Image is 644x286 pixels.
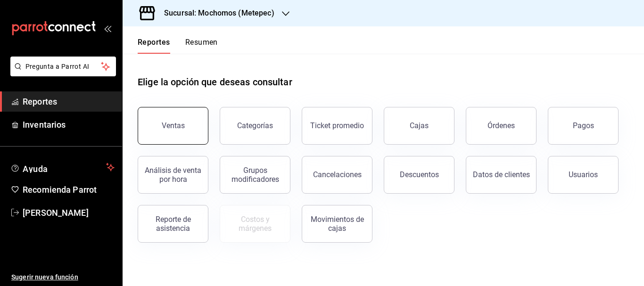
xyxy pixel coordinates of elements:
[310,121,364,130] div: Ticket promedio
[384,107,454,145] a: Cajas
[23,183,115,196] span: Recomienda Parrot
[548,156,619,194] button: Usuarios
[220,205,290,243] button: Contrata inventarios para ver este reporte
[548,107,619,145] button: Pagos
[7,68,116,78] a: Pregunta a Parrot AI
[573,121,594,130] div: Pagos
[157,8,274,19] h3: Sucursal: Mochomos (Metepec)
[23,118,115,131] span: Inventarios
[23,162,102,173] span: Ayuda
[384,156,454,194] button: Descuentos
[10,57,116,76] button: Pregunta a Parrot AI
[11,272,115,282] span: Sugerir nueva función
[302,205,372,243] button: Movimientos de cajas
[104,25,111,32] button: open_drawer_menu
[466,107,537,145] button: Órdenes
[144,166,202,184] div: Análisis de venta por hora
[237,121,273,130] div: Categorías
[220,107,290,145] button: Categorías
[473,170,530,179] div: Datos de clientes
[226,166,284,184] div: Grupos modificadores
[308,215,366,233] div: Movimientos de cajas
[400,170,439,179] div: Descuentos
[226,215,284,233] div: Costos y márgenes
[466,156,537,194] button: Datos de clientes
[185,38,218,54] button: Resumen
[410,120,429,131] div: Cajas
[144,215,202,233] div: Reporte de asistencia
[138,107,208,145] button: Ventas
[302,156,372,194] button: Cancelaciones
[162,121,185,130] div: Ventas
[138,156,208,194] button: Análisis de venta por hora
[25,62,101,72] span: Pregunta a Parrot AI
[23,206,115,219] span: [PERSON_NAME]
[138,75,292,89] h1: Elige la opción que deseas consultar
[313,170,362,179] div: Cancelaciones
[138,38,170,54] button: Reportes
[487,121,515,130] div: Órdenes
[220,156,290,194] button: Grupos modificadores
[302,107,372,145] button: Ticket promedio
[138,38,218,54] div: navigation tabs
[23,95,115,108] span: Reportes
[138,205,208,243] button: Reporte de asistencia
[569,170,598,179] div: Usuarios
